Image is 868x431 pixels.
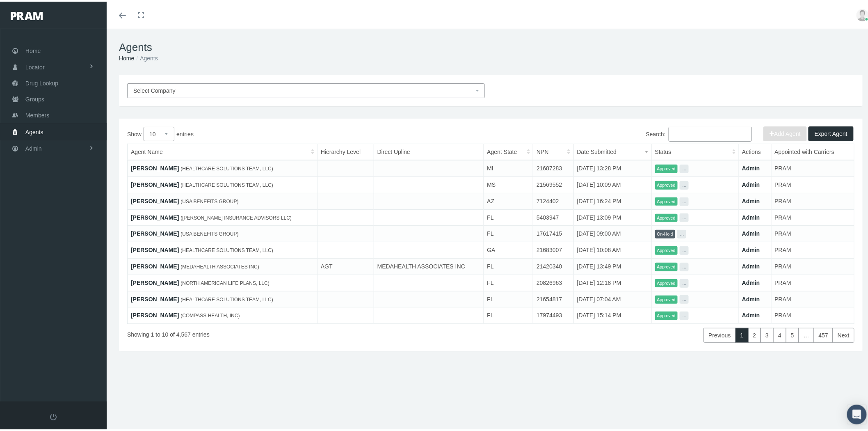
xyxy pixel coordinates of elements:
a: 2 [748,326,761,341]
span: On-Hold [655,228,675,237]
button: ... [680,277,689,286]
a: Next [833,326,854,341]
button: Add Agent [763,125,807,140]
td: 17617415 [533,224,574,241]
a: [PERSON_NAME] [131,294,179,301]
div: Open Intercom Messenger [847,403,867,423]
a: Admin [742,294,760,301]
td: 21654817 [533,289,574,306]
th: Agent State: activate to sort column ascending [484,142,533,159]
td: 21420340 [533,257,574,273]
a: Admin [742,229,760,235]
td: [DATE] 13:28 PM [573,158,651,175]
button: ... [680,196,689,204]
th: Agent Name: activate to sort column ascending [128,142,318,159]
span: Approved [655,245,678,253]
td: 17974493 [533,306,574,322]
a: … [799,326,814,341]
td: FL [484,208,533,224]
button: ... [680,212,689,220]
h1: Agents [119,39,863,52]
span: Drug Lookup [25,74,58,89]
th: Direct Upline [374,142,484,159]
a: [PERSON_NAME] [131,261,179,268]
span: Locator [25,58,45,73]
td: [DATE] 10:09 AM [573,175,651,192]
span: (COMPASS HEALTH, INC) [180,311,240,317]
th: Date Submitted: activate to sort column ascending [573,142,651,159]
span: (HEALTHCARE SOLUTIONS TEAM, LLC) [180,295,273,301]
button: ... [680,163,689,172]
select: Showentries [144,125,174,140]
td: [DATE] 15:14 PM [573,306,651,322]
a: Admin [742,163,760,170]
a: 4 [773,326,786,341]
span: (MEDAHEALTH ASSOCIATES INC) [180,262,259,268]
td: 21569552 [533,175,574,192]
li: Agents [134,52,158,61]
button: ... [680,261,689,270]
span: Approved [655,261,678,270]
td: PRAM [771,191,854,208]
td: PRAM [771,175,854,192]
span: Approved [655,212,678,221]
td: MS [484,175,533,192]
span: Select Company [133,86,176,92]
a: 5 [786,326,799,341]
td: FL [484,306,533,322]
td: [DATE] 10:08 AM [573,241,651,257]
button: ... [677,228,686,237]
span: (NORTH AMERICAN LIFE PLANS, LLC) [180,279,270,284]
a: Previous [704,326,736,341]
a: Admin [742,196,760,203]
td: AGT [318,257,374,273]
a: Admin [742,213,760,219]
td: AZ [484,191,533,208]
td: [DATE] 16:24 PM [573,191,651,208]
span: Groups [25,90,44,105]
span: Members [25,106,49,122]
td: FL [484,273,533,289]
span: Approved [655,179,678,188]
td: GA [484,241,533,257]
td: FL [484,257,533,273]
td: [DATE] 07:04 AM [573,289,651,306]
td: MEDAHEALTH ASSOCIATES INC [374,257,484,273]
button: Export Agent [809,125,854,140]
td: MI [484,158,533,175]
td: PRAM [771,289,854,306]
span: (USA BENEFITS GROUP) [180,197,238,203]
td: PRAM [771,257,854,273]
span: ([PERSON_NAME] INSURANCE ADVISORS LLC) [180,213,292,219]
td: PRAM [771,306,854,322]
a: Admin [742,245,760,252]
button: ... [680,293,689,302]
a: Admin [742,180,760,186]
th: Actions [739,142,771,159]
a: [PERSON_NAME] [131,310,179,317]
td: PRAM [771,273,854,289]
td: PRAM [771,224,854,241]
td: 21687283 [533,158,574,175]
button: ... [680,179,689,188]
span: Home [25,41,41,57]
a: [PERSON_NAME] [131,229,179,235]
span: Approved [655,294,678,303]
label: Search: [646,125,752,140]
td: 21683007 [533,241,574,257]
td: 7124402 [533,191,574,208]
span: Approved [655,196,678,204]
span: Approved [655,277,678,286]
span: (HEALTHCARE SOLUTIONS TEAM, LLC) [180,181,273,186]
input: Search: [669,125,752,140]
a: [PERSON_NAME] [131,278,179,284]
th: Hierarchy Level [318,142,374,159]
a: [PERSON_NAME] [131,213,179,219]
td: FL [484,224,533,241]
td: [DATE] 12:18 PM [573,273,651,289]
td: PRAM [771,241,854,257]
button: ... [680,245,689,253]
td: FL [484,289,533,306]
a: 1 [736,326,749,341]
label: Show entries [127,125,491,140]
